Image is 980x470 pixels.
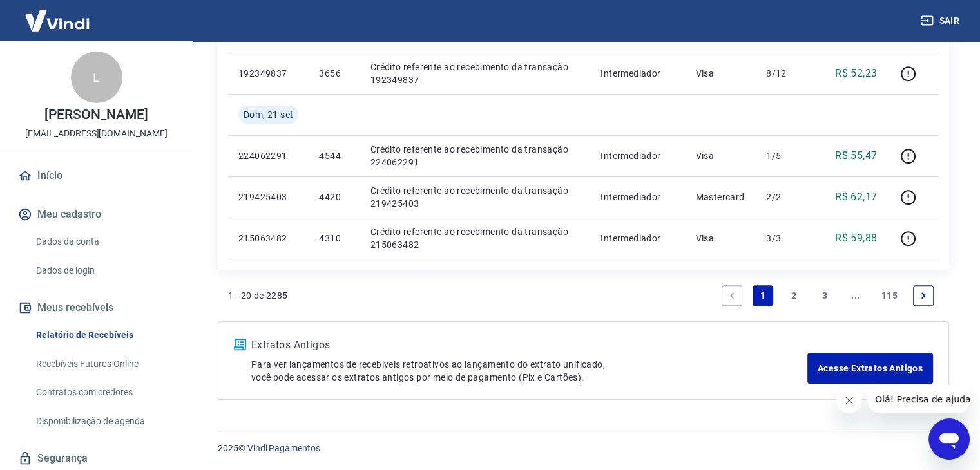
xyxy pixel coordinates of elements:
[25,127,168,140] p: [EMAIL_ADDRESS][DOMAIN_NAME]
[238,232,298,245] p: 215063482
[251,337,807,353] p: Extratos Antigos
[319,67,349,80] p: 3656
[600,149,675,162] p: Intermediador
[918,9,965,33] button: Sair
[783,285,804,306] a: Page 2
[836,388,862,413] iframe: Fechar mensagem
[835,230,877,246] p: R$ 59,88
[722,285,742,306] a: Previous page
[370,61,581,86] p: Crédito referente ao recebimento da transação 192349837
[845,285,866,306] a: Jump forward
[228,289,288,302] p: 1 - 20 de 2285
[31,379,177,406] a: Contratos com credores
[31,351,177,377] a: Recebíveis Futuros Online
[370,225,581,251] p: Crédito referente ao recebimento da transação 215063482
[244,108,293,121] span: Dom, 21 set
[31,408,177,435] a: Disponibilização de agenda
[319,149,349,162] p: 4544
[31,322,177,348] a: Relatório de Recebíveis
[238,191,298,203] p: 219425403
[251,358,807,384] p: Para ver lançamentos de recebíveis retroativos ao lançamento do extrato unificado, você pode aces...
[716,280,939,311] ul: Pagination
[44,108,148,122] p: [PERSON_NAME]
[766,149,804,162] p: 1/5
[238,67,298,80] p: 192349837
[8,9,108,19] span: Olá! Precisa de ajuda?
[218,442,949,455] p: 2025 ©
[835,66,877,81] p: R$ 52,23
[238,149,298,162] p: 224062291
[928,418,970,460] iframe: Botão para abrir a janela de mensagens
[695,67,745,80] p: Visa
[247,443,320,453] a: Vindi Pagamentos
[766,67,804,80] p: 8/12
[913,285,934,306] a: Next page
[15,1,99,40] img: Vindi
[807,353,933,384] a: Acesse Extratos Antigos
[600,232,675,245] p: Intermediador
[695,149,745,162] p: Visa
[31,258,177,284] a: Dados de login
[319,232,349,245] p: 4310
[835,189,877,205] p: R$ 62,17
[31,229,177,255] a: Dados da conta
[867,385,970,413] iframe: Mensagem da empresa
[234,339,246,350] img: ícone
[753,285,773,306] a: Page 1 is your current page
[766,232,804,245] p: 3/3
[600,67,675,80] p: Intermediador
[835,148,877,164] p: R$ 55,47
[370,184,581,210] p: Crédito referente ao recebimento da transação 219425403
[695,232,745,245] p: Visa
[814,285,835,306] a: Page 3
[695,191,745,203] p: Mastercard
[71,52,122,103] div: L
[15,162,177,190] a: Início
[766,191,804,203] p: 2/2
[370,143,581,169] p: Crédito referente ao recebimento da transação 224062291
[15,294,177,322] button: Meus recebíveis
[600,191,675,203] p: Intermediador
[876,285,903,306] a: Page 115
[15,200,177,229] button: Meu cadastro
[319,191,349,203] p: 4420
